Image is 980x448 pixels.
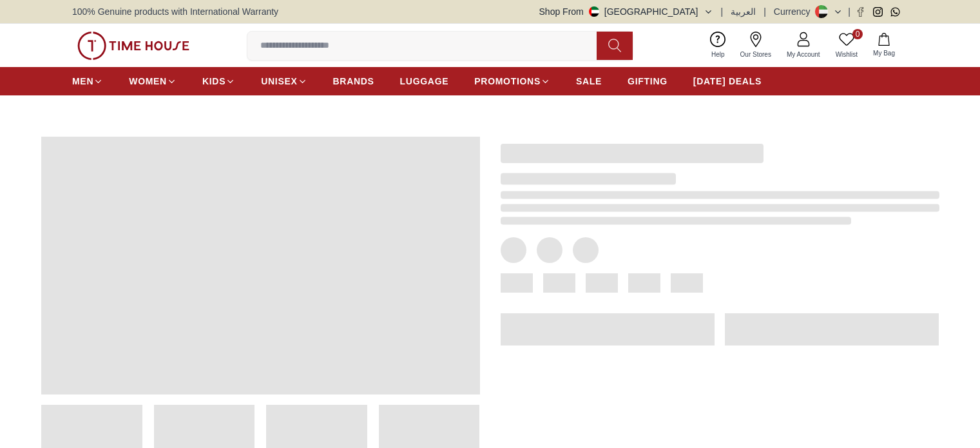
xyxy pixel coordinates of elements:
[782,50,825,59] span: My Account
[735,50,776,59] span: Our Stores
[848,5,850,18] span: |
[333,75,374,88] span: BRANDS
[202,70,235,93] a: KIDS
[261,70,307,93] a: UNISEX
[72,5,278,18] span: 100% Genuine products with International Warranty
[873,7,883,17] a: Instagram
[704,29,733,62] a: Help
[731,5,756,18] button: العربية
[721,5,724,18] span: |
[539,5,713,18] button: Shop From[GEOGRAPHIC_DATA]
[774,5,816,18] div: Currency
[693,70,762,93] a: [DATE] DEALS
[400,70,449,93] a: LUGGAGE
[400,75,449,88] span: LUGGAGE
[706,50,730,59] span: Help
[852,29,863,39] span: 0
[831,50,863,59] span: Wishlist
[261,75,297,88] span: UNISEX
[828,29,865,62] a: 0Wishlist
[202,75,226,88] span: KIDS
[77,32,189,60] img: ...
[72,70,103,93] a: MEN
[129,75,167,88] span: WOMEN
[628,75,668,88] span: GIFTING
[333,70,374,93] a: BRANDS
[764,5,766,18] span: |
[856,7,865,17] a: Facebook
[129,70,177,93] a: WOMEN
[733,29,779,62] a: Our Stores
[868,48,900,58] span: My Bag
[589,6,599,17] img: United Arab Emirates
[474,70,550,93] a: PROMOTIONS
[628,70,668,93] a: GIFTING
[576,75,602,88] span: SALE
[72,75,93,88] span: MEN
[865,30,903,61] button: My Bag
[890,7,900,17] a: Whatsapp
[474,75,541,88] span: PROMOTIONS
[693,75,762,88] span: [DATE] DEALS
[576,70,602,93] a: SALE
